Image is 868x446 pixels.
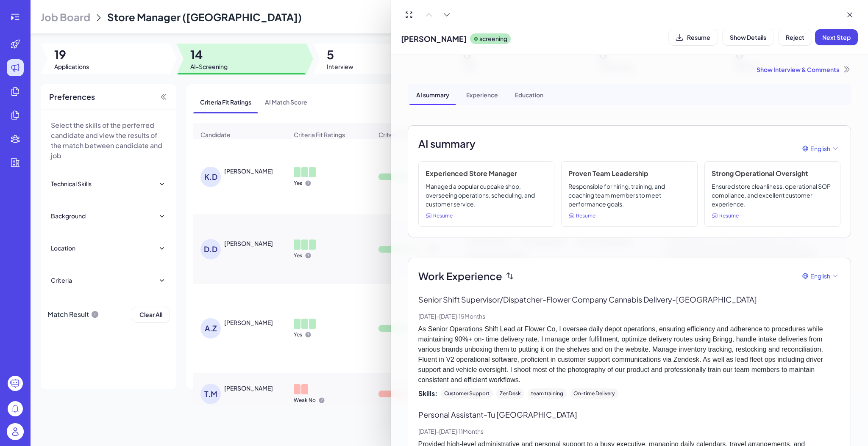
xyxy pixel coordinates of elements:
span: [PERSON_NAME] [401,33,467,44]
p: Personal Assistant - Tu [GEOGRAPHIC_DATA] [418,409,840,420]
p: Senior Shift Supervisor/Dispatcher - Flower Company Cannabis Delivery-[GEOGRAPHIC_DATA] [418,294,840,305]
button: Reject [779,29,812,45]
p: screening [479,34,507,43]
span: Resume [576,212,595,220]
span: Resume [687,33,710,41]
p: [DATE] - [DATE] · 11 Months [418,427,840,436]
span: English [810,144,830,153]
span: English [810,272,830,281]
h2: AI summary [418,136,476,151]
button: Next Step [815,29,858,45]
h3: Proven Team Leadership [568,168,690,179]
span: Show Details [730,33,766,41]
span: Resume [433,212,453,220]
div: Show Interview & Comments [408,65,851,74]
div: Experience [459,84,505,105]
div: Customer Support [441,388,493,399]
span: Next Step [822,33,851,41]
span: Skills: [418,388,437,399]
h3: Experienced Store Manager [426,168,547,179]
p: Managed a popular cupcake shop, overseeing operations, scheduling, and customer service. [426,182,547,209]
p: As Senior Operations Shift Lead at Flower Co, I oversee daily depot operations, ensuring efficien... [418,324,840,385]
span: Work Experience [418,268,502,284]
div: Education [508,84,550,105]
p: Ensured store cleanliness, operational SOP compliance, and excellent customer experience. [712,182,833,209]
p: [DATE] - [DATE] · 15 Months [418,312,840,321]
button: Show Details [723,29,773,45]
span: Reject [786,33,804,41]
span: Resume [719,212,739,220]
div: AI summary [409,84,456,105]
h3: Strong Operational Oversight [712,168,833,179]
div: ZenDesk [496,388,524,399]
button: Resume [669,29,718,45]
p: Responsible for hiring, training, and coaching team members to meet performance goals. [568,182,690,209]
div: team training [528,388,567,399]
div: On-time Delivery [570,388,618,399]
